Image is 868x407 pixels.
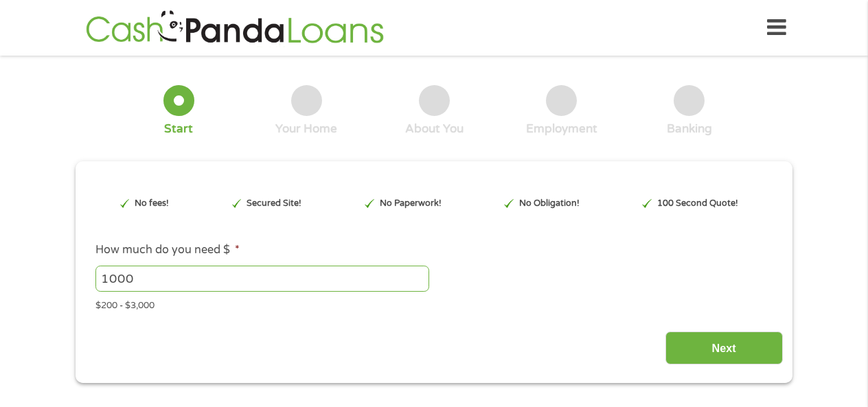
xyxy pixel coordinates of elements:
[526,121,597,137] div: Employment
[135,197,169,210] p: No fees!
[247,197,301,210] p: Secured Site!
[519,197,580,210] p: No Obligation!
[657,197,738,210] p: 100 Second Quote!
[275,121,337,137] div: Your Home
[667,121,712,137] div: Banking
[82,8,388,47] img: GetLoanNow Logo
[95,294,773,313] div: $200 - $3,000
[665,332,783,365] input: Next
[380,197,442,210] p: No Paperwork!
[405,121,464,137] div: About You
[164,121,193,137] div: Start
[95,243,240,257] label: How much do you need $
